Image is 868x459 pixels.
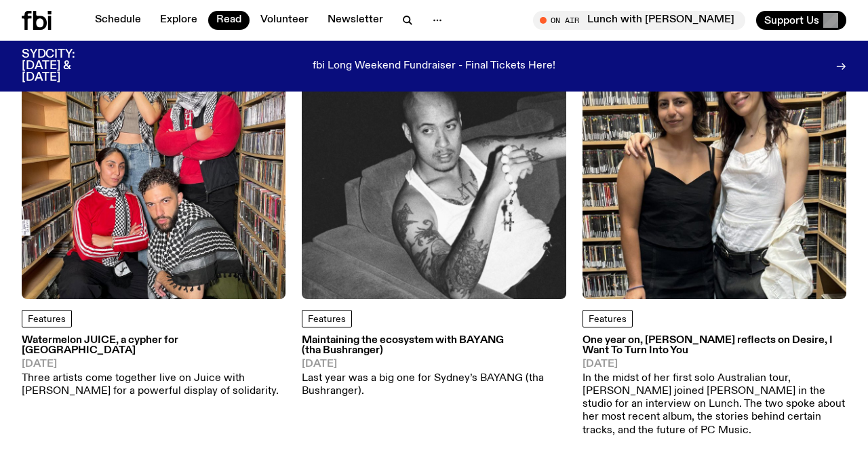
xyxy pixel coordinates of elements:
a: Watermelon JUICE, a cypher for [GEOGRAPHIC_DATA][DATE]Three artists come together live on Juice w... [22,336,285,398]
span: [DATE] [302,359,566,370]
a: Explore [152,11,205,30]
span: [DATE] [583,359,846,370]
h3: Watermelon JUICE, a cypher for [GEOGRAPHIC_DATA] [22,336,285,356]
a: Features [583,310,633,327]
h3: One year on, [PERSON_NAME] reflects on Desire, I Want To Turn Into You [583,336,846,356]
button: Support Us [756,11,846,30]
span: Features [589,315,627,324]
span: [DATE] [22,359,285,370]
h3: Maintaining the ecosystem with BAYANG (tha Bushranger) [302,336,566,356]
a: Volunteer [252,11,317,30]
img: Tanya Ali and Caroline Polachek stand in the fbi.radio cd library. They are smiling and looking a... [583,35,846,299]
a: Features [22,310,72,327]
p: Three artists come together live on Juice with [PERSON_NAME] for a powerful display of solidarity. [22,372,285,398]
span: Support Us [764,14,819,26]
h3: SYDCITY: [DATE] & [DATE] [22,49,108,83]
a: One year on, [PERSON_NAME] reflects on Desire, I Want To Turn Into You[DATE]In the midst of her f... [583,336,846,437]
span: Features [308,315,346,324]
p: In the midst of her first solo Australian tour, [PERSON_NAME] joined [PERSON_NAME] in the studio ... [583,372,846,437]
img: Black and white image of BAYANG sitting on a couch. He is wearing a white singlet and black pants... [302,35,566,299]
p: Last year was a big one for Sydney’s BAYANG (tha Bushranger). [302,372,566,398]
a: Read [208,11,250,30]
a: Newsletter [319,11,391,30]
button: On AirLunch with [PERSON_NAME] [533,11,745,30]
a: Features [302,310,352,327]
a: Schedule [87,11,149,30]
p: fbi Long Weekend Fundraiser - Final Tickets Here! [313,60,555,73]
a: Maintaining the ecosystem with BAYANG (tha Bushranger)[DATE]Last year was a big one for Sydney’s ... [302,336,566,398]
span: Features [28,315,66,324]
